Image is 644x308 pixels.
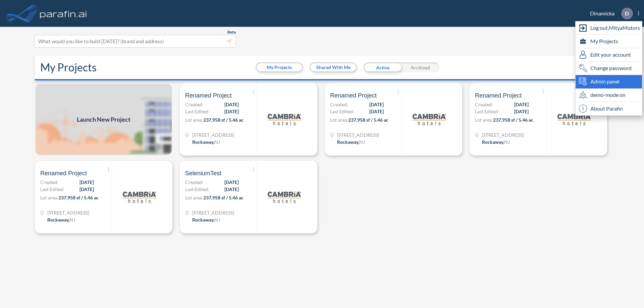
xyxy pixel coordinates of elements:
div: Active [364,62,401,72]
span: Last Edited: [475,108,499,115]
div: Rockaway, NJ [337,138,365,145]
span: [DATE] [79,179,94,186]
span: Change password [590,64,632,72]
span: Last Edited: [185,186,209,193]
h2: My Projects [40,61,97,74]
span: NJ [214,217,220,223]
div: Rockaway, NJ [47,216,75,223]
div: My Projects [576,35,642,48]
img: logo [123,180,156,214]
span: 237,958 sf / 5.46 ac [58,195,99,200]
span: Renamed Project [185,91,232,100]
span: Edit your account [590,51,631,59]
span: Renamed Project [40,169,87,177]
div: Log out [576,21,642,35]
span: Last Edited: [185,108,209,115]
span: [DATE] [224,179,239,186]
span: Beta [227,29,236,35]
span: Lot area: [475,117,493,123]
span: 321 Mt Hope Ave [47,209,89,216]
span: [DATE] [224,186,239,193]
div: Admin panel [576,75,642,88]
span: SeleniumTest [185,169,221,177]
span: 237,958 sf / 5.46 ac [203,117,244,123]
span: Rockaway , [482,139,504,145]
span: 237,958 sf / 5.46 ac [203,195,244,200]
span: Renamed Project [330,91,377,100]
span: NJ [69,217,75,223]
span: [DATE] [79,186,94,193]
div: Archived [401,62,439,72]
span: demo-mode on [590,91,626,99]
span: Rockaway , [192,217,214,223]
span: Renamed Project [475,91,522,100]
button: My Projects [257,63,302,71]
span: Launch New Project [77,115,130,124]
img: add [35,83,172,156]
div: demo-mode on [576,88,642,102]
span: Created: [40,179,58,186]
span: 321 Mt Hope Ave [337,131,379,138]
img: logo [268,103,301,136]
span: Created: [185,179,203,186]
span: NJ [359,139,365,145]
span: Created: [475,101,493,108]
div: Change password [576,62,642,75]
span: Lot area: [40,195,58,200]
span: Rockaway , [47,217,69,223]
p: D [625,10,629,16]
div: About Parafin [576,102,642,115]
span: Log out, MityaMotors [590,24,640,32]
span: 321 Mt Hope Ave [192,209,234,216]
button: Shared With Me [311,63,356,71]
span: Rockaway , [192,139,214,145]
span: Lot area: [185,117,203,123]
span: NJ [214,139,220,145]
span: Lot area: [185,195,203,200]
span: About Parafin [590,105,623,113]
span: My Projects [590,37,618,45]
span: Rockaway , [337,139,359,145]
span: Lot area: [330,117,348,123]
span: [DATE] [224,108,239,115]
img: logo [557,103,591,136]
div: Rockaway, NJ [482,138,510,145]
span: Last Edited: [40,186,64,193]
span: [DATE] [224,101,239,108]
img: logo [39,7,88,20]
span: [DATE] [514,108,529,115]
div: Rockaway, NJ [192,138,220,145]
span: NJ [504,139,510,145]
span: Created: [330,101,348,108]
img: logo [268,180,301,214]
img: logo [413,103,446,136]
span: 237,958 sf / 5.46 ac [348,117,388,123]
span: Created: [185,101,203,108]
div: Dinamicka [580,8,639,19]
span: 237,958 sf / 5.46 ac [493,117,533,123]
span: 321 Mt Hope Ave [482,131,524,138]
span: Admin panel [590,77,620,85]
div: Edit user [576,48,642,62]
a: Launch New Project [35,83,172,156]
span: [DATE] [514,101,529,108]
span: Last Edited: [330,108,354,115]
span: 321 Mt Hope Ave [192,131,234,138]
span: [DATE] [369,101,384,108]
div: Rockaway, NJ [192,216,220,223]
span: [DATE] [369,108,384,115]
span: i [579,105,587,113]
